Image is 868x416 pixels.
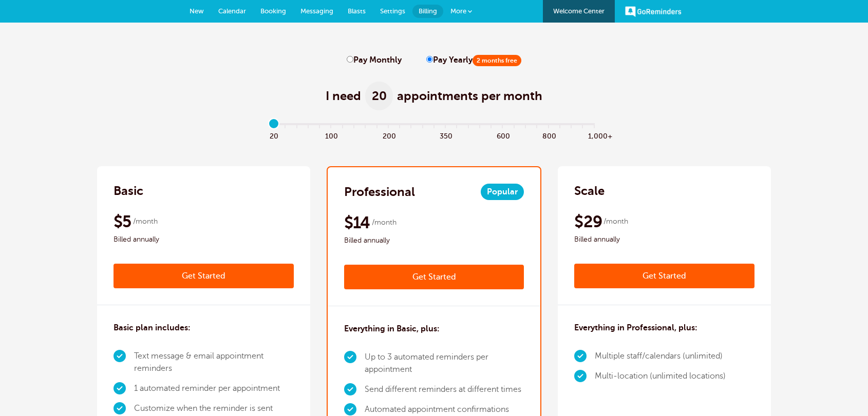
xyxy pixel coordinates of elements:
span: Settings [380,7,405,15]
li: Multiple staff/calendars (unlimited) [595,346,726,366]
span: 100 [325,129,336,141]
span: 20 [365,82,393,110]
li: 1 automated reminder per appointment [134,379,294,399]
span: Blasts [348,7,366,15]
span: Billed annually [574,233,754,246]
input: Pay Monthly [347,56,353,63]
li: Text message & email appointment reminders [134,346,294,379]
span: 2 months free [473,55,521,66]
a: Get Started [344,265,524,289]
span: Billed annually [114,233,294,246]
span: $14 [344,212,370,233]
a: Get Started [574,264,754,288]
h2: Professional [344,184,415,200]
li: Send different reminders at different times [365,380,524,400]
span: /month [133,215,158,228]
span: New [190,7,204,15]
span: Billed annually [344,234,524,247]
input: Pay Yearly2 months free [426,56,433,63]
h3: Basic plan includes: [114,322,191,334]
a: Billing [412,5,443,18]
label: Pay Monthly [347,55,402,65]
h2: Scale [574,183,605,199]
span: 1,000+ [588,129,599,141]
label: Pay Yearly [426,55,521,65]
span: 200 [383,129,394,141]
span: $29 [574,211,602,232]
span: 20 [268,129,279,141]
h2: Basic [114,183,143,199]
span: Billing [419,7,437,15]
span: Messaging [300,7,333,15]
span: /month [603,215,628,228]
span: More [450,7,466,15]
li: Multi-location (unlimited locations) [595,366,726,386]
span: /month [372,216,397,229]
h3: Everything in Professional, plus: [574,322,697,334]
span: 600 [497,129,508,141]
h3: Everything in Basic, plus: [344,323,440,335]
span: 800 [542,129,554,141]
a: Get Started [114,264,294,288]
li: Up to 3 automated reminders per appointment [365,347,524,380]
span: I need [326,88,361,104]
span: Calendar [218,7,246,15]
span: 350 [440,129,451,141]
span: $5 [114,211,131,232]
span: appointments per month [397,88,542,104]
span: Popular [481,184,524,200]
span: Booking [260,7,286,15]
